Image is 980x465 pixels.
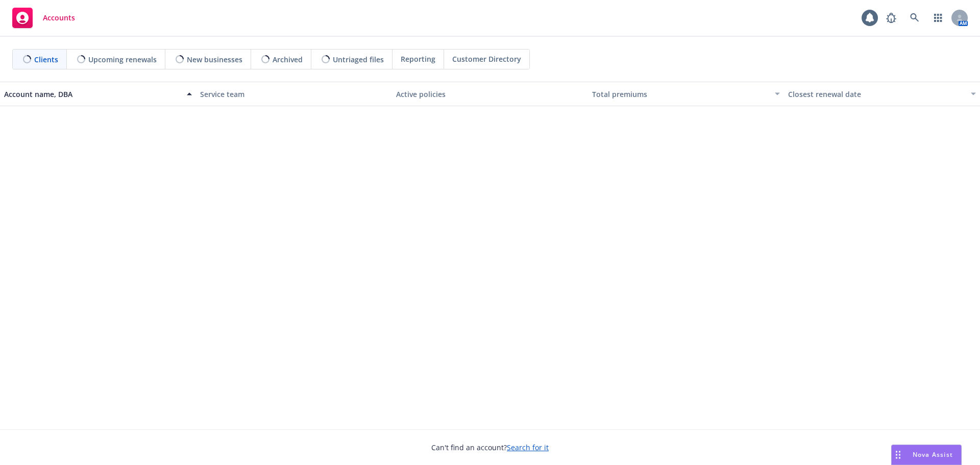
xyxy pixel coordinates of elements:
span: Untriaged files [333,54,384,65]
a: Search [904,8,925,28]
button: Service team [196,82,392,106]
span: Customer Directory [452,54,521,64]
button: Closest renewal date [784,82,980,106]
button: Active policies [392,82,588,106]
div: Closest renewal date [788,89,965,100]
button: Nova Assist [891,445,962,465]
div: Service team [200,89,388,100]
span: Accounts [43,14,75,22]
a: Search for it [507,443,549,452]
span: Reporting [401,54,435,64]
a: Switch app [928,8,948,28]
span: Upcoming renewals [88,54,157,65]
a: Report a Bug [881,8,901,28]
span: Clients [34,54,58,65]
div: Total premiums [592,89,769,100]
span: Nova Assist [913,450,953,459]
div: Drag to move [892,445,904,464]
span: New businesses [187,54,242,65]
div: Account name, DBA [4,89,181,100]
div: Active policies [396,89,584,100]
a: Accounts [8,4,79,32]
span: Archived [273,54,303,65]
button: Total premiums [588,82,784,106]
span: Can't find an account? [431,442,549,453]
